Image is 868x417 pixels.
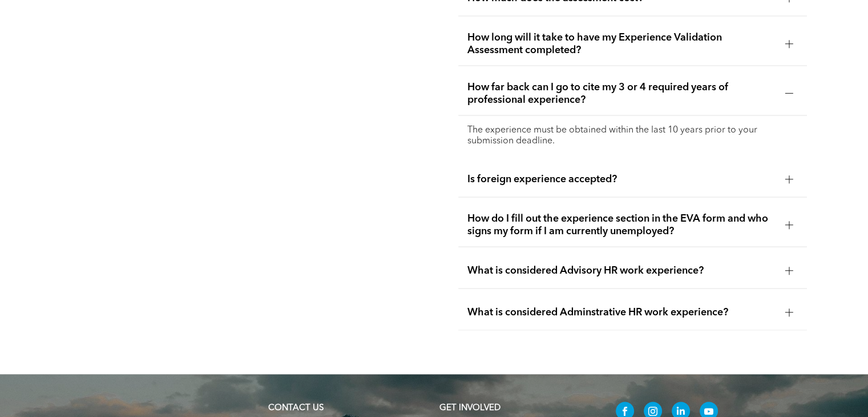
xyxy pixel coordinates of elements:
[467,81,776,106] span: How far back can I go to cite my 3 or 4 required years of professional experience?
[268,404,324,412] a: CONTACT US
[467,125,797,147] p: The experience must be obtained within the last 10 years prior to your submission deadline.
[467,31,776,57] span: How long will it take to have my Experience Validation Assessment completed?
[467,212,776,238] span: How do I fill out the experience section in the EVA form and who signs my form if I am currently ...
[467,264,776,277] span: What is considered Advisory HR work experience?
[467,173,776,186] span: Is foreign experience accepted?
[467,306,776,319] span: What is considered Adminstrative HR work experience?
[439,404,500,412] span: GET INVOLVED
